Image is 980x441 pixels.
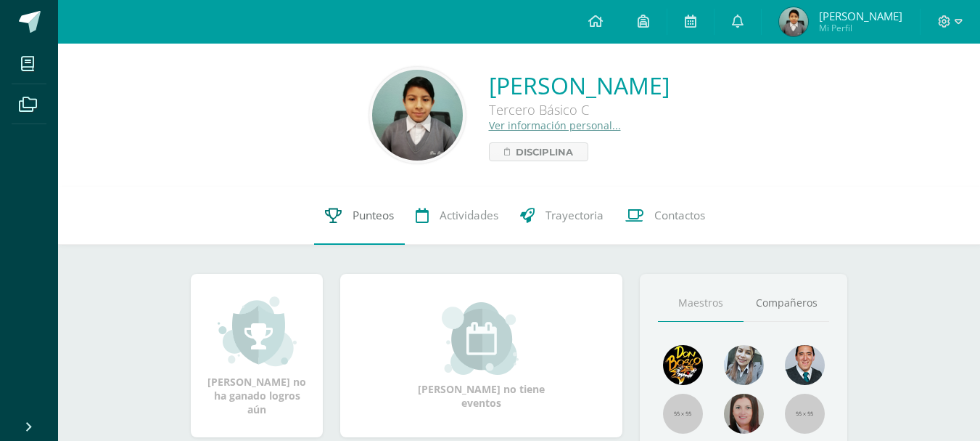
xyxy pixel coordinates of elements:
[724,345,764,385] img: 45bd7986b8947ad7e5894cbc9b781108.png
[489,142,588,161] a: Disciplina
[489,101,670,118] div: Tercero Básico C
[819,22,902,34] span: Mi Perfil
[218,295,297,368] img: achievement_small.png
[509,187,614,245] a: Trayectoria
[785,345,825,385] img: eec80b72a0218df6e1b0c014193c2b59.png
[658,285,744,322] a: Maestros
[442,302,521,375] img: event_small.png
[654,208,705,223] span: Contactos
[724,394,764,434] img: 67c3d6f6ad1c930a517675cdc903f95f.png
[489,118,621,132] a: Ver información personal...
[663,345,703,385] img: 29fc2a48271e3f3676cb2cb292ff2552.png
[205,295,308,416] div: [PERSON_NAME] no ha ganado logros aún
[372,70,463,161] img: c963adc2a3319db4e85f5ba472b90f5e.png
[409,302,554,410] div: [PERSON_NAME] no tiene eventos
[819,9,902,23] span: [PERSON_NAME]
[353,208,394,223] span: Punteos
[405,187,509,245] a: Actividades
[545,208,604,223] span: Trayectoria
[314,187,405,245] a: Punteos
[779,7,808,36] img: 269745d804b312e14dccde29730bcfcb.png
[744,285,829,322] a: Compañeros
[614,187,716,245] a: Contactos
[489,70,670,101] a: [PERSON_NAME]
[516,143,573,161] span: Disciplina
[440,208,498,223] span: Actividades
[785,394,825,434] img: 55x55
[663,394,703,434] img: 55x55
